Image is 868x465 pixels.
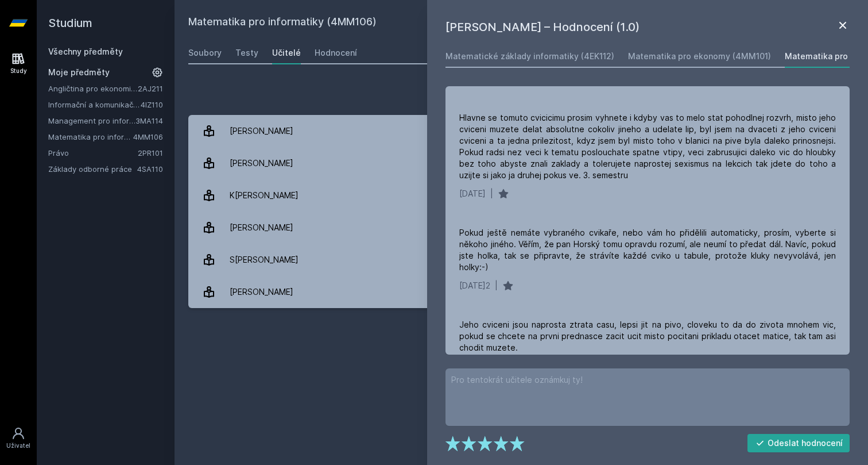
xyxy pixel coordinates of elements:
[138,148,163,157] a: 2PR101
[10,67,27,75] div: Study
[48,131,133,143] a: Matematika pro informatiky
[188,115,854,147] a: [PERSON_NAME] 4 hodnocení 5.0
[2,46,34,81] a: Study
[137,164,163,174] a: 4SA110
[188,179,854,212] a: K[PERSON_NAME] 6 hodnocení 4.3
[315,47,357,59] div: Hodnocení
[188,244,854,276] a: S[PERSON_NAME] 10 hodnocení 5.0
[48,67,110,78] span: Moje předměty
[230,216,293,239] div: [PERSON_NAME]
[315,41,357,64] a: Hodnocení
[6,441,30,450] div: Uživatel
[272,47,301,59] div: Učitelé
[48,99,141,110] a: Informační a komunikační technologie
[188,41,222,64] a: Soubory
[188,47,222,59] div: Soubory
[48,47,123,56] a: Všechny předměty
[459,319,836,353] div: Jeho cviceni jsou naprosta ztrata casu, lepsi jit na pivo, cloveku to da do zivota mnohem vic, po...
[272,41,301,64] a: Učitelé
[490,188,493,199] div: |
[188,14,722,32] h2: Matematika pro informatiky (4MM106)
[459,188,486,199] div: [DATE]
[230,248,299,271] div: S[PERSON_NAME]
[188,276,854,308] a: [PERSON_NAME] 2 hodnocení 5.0
[230,184,299,207] div: K[PERSON_NAME]
[48,147,138,159] a: Právo
[495,280,498,291] div: |
[133,132,163,141] a: 4MM106
[188,147,854,179] a: [PERSON_NAME] 8 hodnocení 1.0
[459,227,836,273] div: Pokud ještě nemáte vybraného cvikaře, nebo vám ho přidělili automaticky, prosím, vyberte si někoh...
[48,163,137,175] a: Základy odborné práce
[135,116,163,125] a: 3MA114
[459,280,490,291] div: [DATE]2
[48,115,135,126] a: Management pro informatiky a statistiky
[2,421,34,456] a: Uživatel
[230,120,293,143] div: [PERSON_NAME]
[188,212,854,244] a: [PERSON_NAME] 7 hodnocení 4.4
[230,280,293,303] div: [PERSON_NAME]
[230,152,293,175] div: [PERSON_NAME]
[141,100,163,109] a: 4IZ110
[138,84,163,93] a: 2AJ211
[459,112,836,181] div: Hlavne se tomuto cvicicimu prosim vyhnete i kdyby vas to melo stat pohodlnej rozvrh, misto jeho c...
[48,83,138,94] a: Angličtina pro ekonomická studia 1 (B2/C1)
[235,47,258,59] div: Testy
[235,41,258,64] a: Testy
